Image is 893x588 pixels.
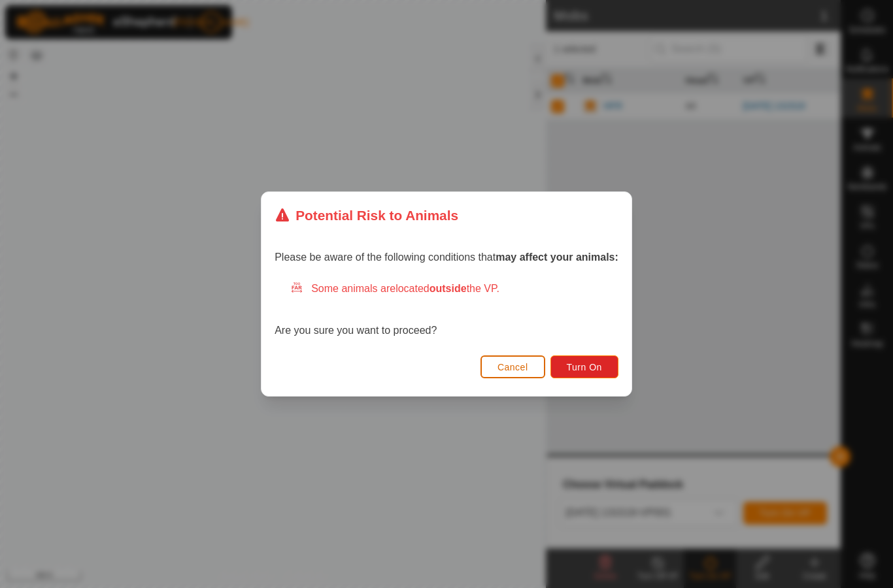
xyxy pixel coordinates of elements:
span: located the VP. [396,283,499,294]
span: Please be aware of the following conditions that [275,252,618,263]
div: Are you sure you want to proceed? [275,281,618,338]
button: Turn On [550,355,618,378]
button: Cancel [480,355,545,378]
div: Some animals are [290,281,618,297]
span: Cancel [497,362,528,372]
div: Potential Risk to Animals [275,205,458,225]
strong: outside [430,283,467,294]
span: Turn On [567,362,602,372]
strong: may affect your animals: [496,252,618,263]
